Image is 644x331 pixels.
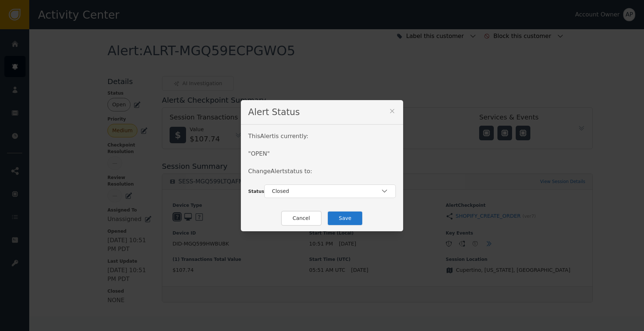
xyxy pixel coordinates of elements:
[272,187,381,195] div: Closed
[281,211,322,226] button: Cancel
[248,189,264,194] span: Status
[264,184,396,198] button: Closed
[327,211,363,226] button: Save
[241,100,403,125] div: Alert Status
[248,168,312,175] span: Change Alert status to:
[248,150,270,157] span: " OPEN "
[248,133,308,140] span: This Alert is currently:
